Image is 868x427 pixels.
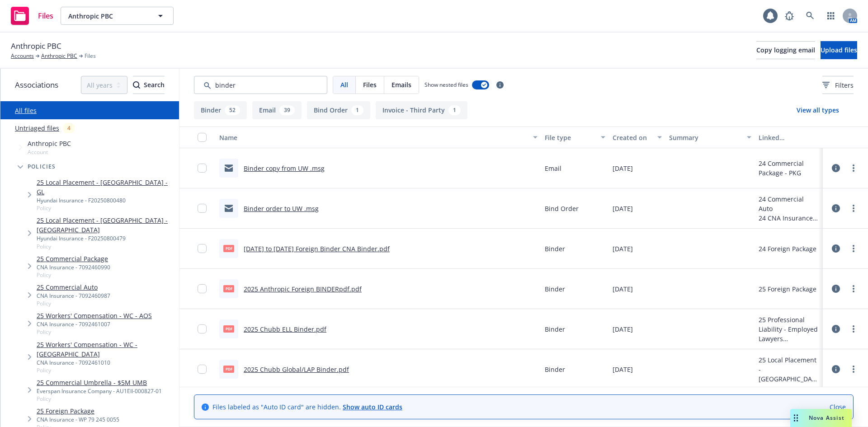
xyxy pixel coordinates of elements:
button: SearchSearch [133,76,165,94]
span: Account [28,148,71,156]
span: Binder [545,244,565,253]
a: 25 Foreign Package [37,406,119,416]
div: CNA Insurance - WP 79 245 0055 [37,416,119,423]
a: more [848,243,859,254]
input: Toggle Row Selected [198,284,207,293]
button: File type [541,127,609,148]
input: Search by keyword... [194,76,327,94]
a: 25 Workers' Compensation - WC - [GEOGRAPHIC_DATA] [37,340,175,359]
button: Linked associations [755,127,823,148]
button: Binder [194,101,247,119]
div: CNA Insurance - 7092461007 [37,320,152,328]
div: 24 Commercial Package - PKG [759,159,819,178]
span: [DATE] [613,365,633,374]
div: CNA Insurance - 7092461010 [37,359,175,366]
span: Binder [545,284,565,294]
a: more [848,324,859,334]
span: [DATE] [613,244,633,253]
span: Anthropic PBC [11,40,61,52]
button: View all types [782,101,854,119]
span: Upload files [821,46,857,54]
span: Policy [37,366,175,374]
a: 2025 Chubb Global/LAP Binder.pdf [244,365,349,374]
div: 24 Commercial Auto [759,194,819,213]
span: Policy [37,300,110,307]
input: Toggle Row Selected [198,365,207,374]
a: 2025 Anthropic Foreign BINDERpdf.pdf [244,285,362,293]
span: Show nested files [425,81,468,89]
span: pdf [223,366,234,372]
div: 25 Professional Liability - Employed Lawyers Professional Liability [759,315,819,343]
div: Drag to move [790,409,802,427]
a: All files [15,106,37,115]
button: Filters [822,76,854,94]
div: Linked associations [759,133,819,142]
span: Files [38,12,53,19]
div: CNA Insurance - 7092460990 [37,263,110,271]
div: CNA Insurance - 7092460987 [37,292,110,300]
div: Summary [669,133,741,142]
span: Binder [545,324,565,334]
span: pdf [223,285,234,292]
input: Toggle Row Selected [198,324,207,333]
a: Untriaged files [15,123,59,133]
span: Copy logging email [756,46,815,54]
span: Emails [392,80,411,89]
button: Name [216,127,541,148]
span: Bind Order [545,204,579,213]
div: 25 Local Placement - [GEOGRAPHIC_DATA] - D&O [759,355,819,384]
span: pdf [223,325,234,332]
svg: Search [133,81,140,89]
span: Associations [15,79,58,91]
button: Nova Assist [790,409,852,427]
a: 25 Commercial Package [37,254,110,263]
span: Policy [37,271,110,279]
a: 25 Local Placement - [GEOGRAPHIC_DATA] - [GEOGRAPHIC_DATA] [37,216,175,235]
div: Name [219,133,528,142]
span: Policy [37,243,175,250]
div: File type [545,133,595,142]
div: 25 Foreign Package [759,284,816,294]
div: 1 [448,105,461,115]
span: [DATE] [613,164,633,173]
div: 52 [225,105,240,115]
span: Nova Assist [809,414,844,422]
a: 25 Local Placement - [GEOGRAPHIC_DATA] - GL [37,178,175,197]
span: Filters [822,80,854,90]
span: Policy [37,204,175,212]
div: 24 Foreign Package [759,244,816,253]
div: Hyundai Insurance - F20250800479 [37,235,175,242]
button: Upload files [821,41,857,59]
a: Switch app [822,7,840,25]
button: Email [252,101,302,119]
a: more [848,283,859,294]
span: Files labeled as "Auto ID card" are hidden. [212,402,402,412]
a: Files [7,3,57,28]
a: Accounts [11,52,34,60]
a: Binder copy from UW .msg [244,164,325,173]
a: more [848,163,859,174]
a: Show auto ID cards [343,403,402,411]
span: pdf [223,245,234,252]
span: Policy [37,395,162,403]
span: Filters [835,80,854,90]
a: more [848,203,859,214]
span: [DATE] [613,324,633,334]
a: Binder order to UW .msg [244,204,319,213]
span: [DATE] [613,204,633,213]
div: 24 CNA Insurance - Commercial Auto Liability [759,213,819,223]
button: Created on [609,127,665,148]
span: [DATE] [613,284,633,294]
button: Invoice - Third Party [376,101,467,119]
div: 4 [63,123,75,133]
a: Report a Bug [780,7,798,25]
a: Search [801,7,819,25]
input: Select all [198,133,207,142]
a: Anthropic PBC [41,52,77,60]
a: [DATE] to [DATE] Foreign Binder CNA Binder.pdf [244,244,390,253]
span: Anthropic PBC [28,139,71,148]
span: Anthropic PBC [68,11,146,21]
span: Policy [37,328,152,336]
span: Files [85,52,96,60]
div: Created on [613,133,652,142]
